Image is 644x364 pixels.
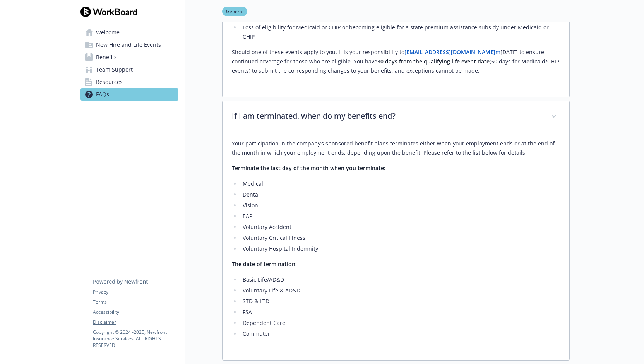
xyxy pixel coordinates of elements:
[377,58,490,65] strong: 30 days from the qualifying life event date
[96,51,117,63] span: Benefits
[93,329,178,349] p: Copyright © 2024 - 2025 , Newfront Insurance Services, ALL RIGHTS RESERVED
[96,76,123,88] span: Resources
[232,48,560,75] p: Should one of these events apply to you, it is your responsibility to [DATE] to ensure continued ...
[80,51,178,63] a: Benefits
[80,76,178,88] a: Resources
[240,212,560,221] li: EAP
[240,233,560,243] li: Voluntary Critical Illness
[96,88,109,101] span: FAQs
[93,299,178,306] a: Terms
[240,275,560,284] li: Basic Life/AD&D
[240,297,560,306] li: STD & LTD
[240,244,560,253] li: Voluntary Hospital Indemnity
[240,23,560,41] li: Loss of eligibility for Medicaid or CHIP or becoming eligible for a state premium assistance subs...
[80,88,178,101] a: FAQs
[240,179,560,188] li: Medical
[93,319,178,326] a: Disclaimer
[96,63,133,76] span: Team Support
[96,39,161,51] span: New Hire and Life Events
[232,139,560,157] p: Your participation in the company’s sponsored benefit plans terminates either when your employmen...
[404,48,500,56] a: [EMAIL_ADDRESS][DOMAIN_NAME]m
[232,110,541,122] p: If I am terminated, when do my benefits end?
[222,7,247,15] a: General
[240,318,560,328] li: Dependent Care
[232,260,297,268] strong: The date of termination:
[240,308,560,317] li: FSA
[93,289,178,296] a: Privacy
[404,48,495,56] strong: [EMAIL_ADDRESS][DOMAIN_NAME]
[240,190,560,199] li: Dental
[80,26,178,39] a: Welcome
[240,286,560,295] li: Voluntary Life & AD&D
[223,133,569,360] div: If I am terminated, when do my benefits end?
[240,222,560,232] li: Voluntary Accident
[223,101,569,133] div: If I am terminated, when do my benefits end?
[232,164,385,172] strong: Terminate the last day of the month when you terminate:
[93,309,178,316] a: Accessibility
[240,201,560,210] li: Vision
[240,329,560,338] li: Commuter
[80,63,178,76] a: Team Support
[96,26,120,39] span: Welcome
[80,39,178,51] a: New Hire and Life Events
